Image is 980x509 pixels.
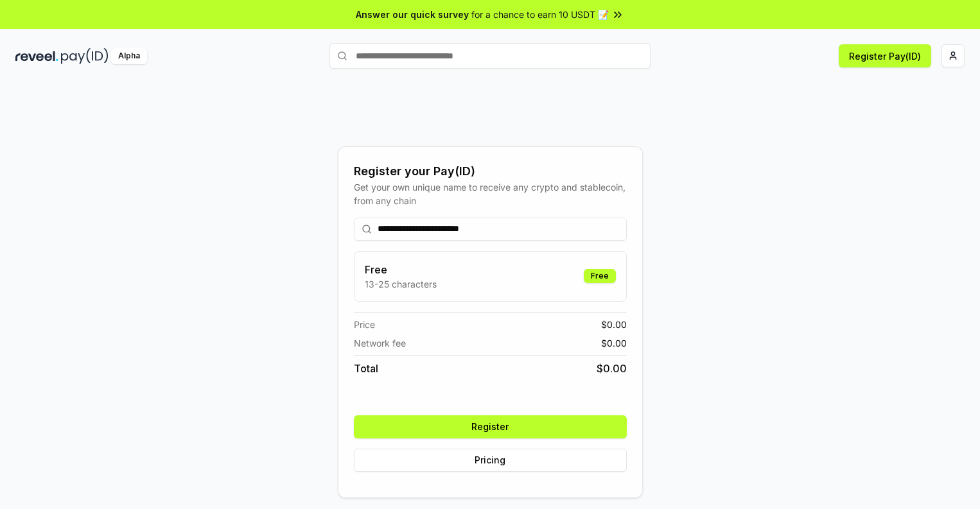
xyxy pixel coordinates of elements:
[354,162,627,180] div: Register your Pay(ID)
[601,336,627,350] span: $ 0.00
[584,269,616,283] div: Free
[354,361,378,376] span: Total
[354,318,375,331] span: Price
[354,180,627,207] div: Get your own unique name to receive any crypto and stablecoin, from any chain
[356,8,469,21] span: Answer our quick survey
[471,8,609,21] span: for a chance to earn 10 USDT 📝
[597,361,627,376] span: $ 0.00
[365,262,437,277] h3: Free
[365,277,437,291] p: 13-25 characters
[354,336,406,350] span: Network fee
[61,48,109,64] img: pay_id
[601,318,627,331] span: $ 0.00
[354,449,627,472] button: Pricing
[15,48,58,64] img: reveel_dark
[111,48,147,64] div: Alpha
[354,415,627,438] button: Register
[839,44,931,67] button: Register Pay(ID)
